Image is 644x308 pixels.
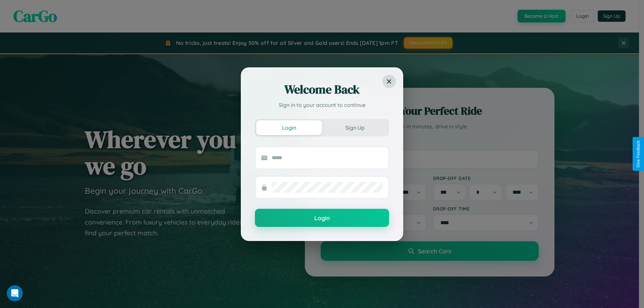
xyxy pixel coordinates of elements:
[255,209,389,227] button: Login
[255,101,389,109] p: Sign in to your account to continue
[7,285,23,301] iframe: Intercom live chat
[255,81,389,98] h2: Welcome Back
[322,120,388,135] button: Sign Up
[256,120,322,135] button: Login
[636,140,641,168] div: Give Feedback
